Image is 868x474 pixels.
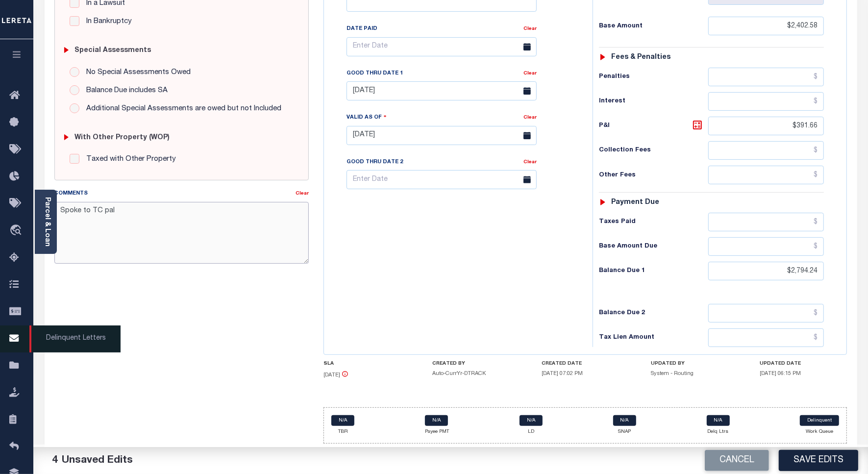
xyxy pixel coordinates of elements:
[523,71,537,76] a: Clear
[432,371,520,377] h5: Auto-CurrYr-DTRACK
[708,17,824,35] input: $
[81,67,191,78] label: No Special Assessments Owed
[347,25,377,33] label: Date Paid
[599,334,708,342] h6: Tax Lien Amount
[599,147,708,154] h6: Collection Fees
[29,325,121,352] span: Delinquent Letters
[52,455,58,466] span: 4
[62,455,133,466] span: Unsaved Edits
[613,415,636,426] a: N/A
[599,73,708,81] h6: Penalties
[611,199,659,207] h6: Payment due
[599,172,708,179] h6: Other Fees
[599,267,708,275] h6: Balance Due 1
[800,428,839,436] p: Work Queue
[523,115,537,120] a: Clear
[323,373,340,378] span: [DATE]
[708,262,824,280] input: $
[542,371,629,377] h5: [DATE] 07:02 PM
[81,16,132,27] label: In Bankruptcy
[81,154,176,165] label: Taxed with Other Property
[599,218,708,226] h6: Taxes Paid
[800,415,839,426] a: Delinquent
[523,160,537,165] a: Clear
[425,428,449,436] p: Payee PMT
[331,428,354,436] p: TBR
[425,415,448,426] a: N/A
[779,450,858,471] button: Save Edits
[760,361,847,367] h4: UPDATED DATE
[347,37,537,56] input: Enter Date
[708,68,824,86] input: $
[520,415,543,426] a: N/A
[347,170,537,189] input: Enter Date
[44,197,50,247] a: Parcel & Loan
[651,361,738,367] h4: UPDATED BY
[347,70,403,78] label: Good Thru Date 1
[599,98,708,105] h6: Interest
[708,117,824,135] input: $
[708,237,824,256] input: $
[81,85,168,97] label: Balance Due includes SA
[542,361,629,367] h4: CREATED DATE
[651,371,738,377] h5: System - Routing
[347,81,537,100] input: Enter Date
[599,119,708,133] h6: P&I
[74,47,151,55] h6: Special Assessments
[81,103,281,115] label: Additional Special Assessments are owed but not Included
[708,328,824,347] input: $
[599,23,708,30] h6: Base Amount
[707,428,730,436] p: Delq Ltrs
[296,191,309,196] a: Clear
[347,113,387,122] label: Valid as Of
[708,213,824,231] input: $
[331,415,354,426] a: N/A
[708,141,824,160] input: $
[74,134,170,142] h6: with Other Property (WOP)
[611,53,670,62] h6: Fees & Penalties
[613,428,636,436] p: SNAP
[432,361,520,367] h4: CREATED BY
[520,428,543,436] p: LD
[707,415,730,426] a: N/A
[9,225,25,237] i: travel_explore
[705,450,769,471] button: Cancel
[54,190,88,198] label: Comments
[523,26,537,31] a: Clear
[599,243,708,250] h6: Base Amount Due
[599,309,708,317] h6: Balance Due 2
[347,126,537,145] input: Enter Date
[708,166,824,184] input: $
[708,304,824,323] input: $
[323,361,411,367] h4: SLA
[708,92,824,111] input: $
[347,158,403,167] label: Good Thru Date 2
[760,371,847,377] h5: [DATE] 06:15 PM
